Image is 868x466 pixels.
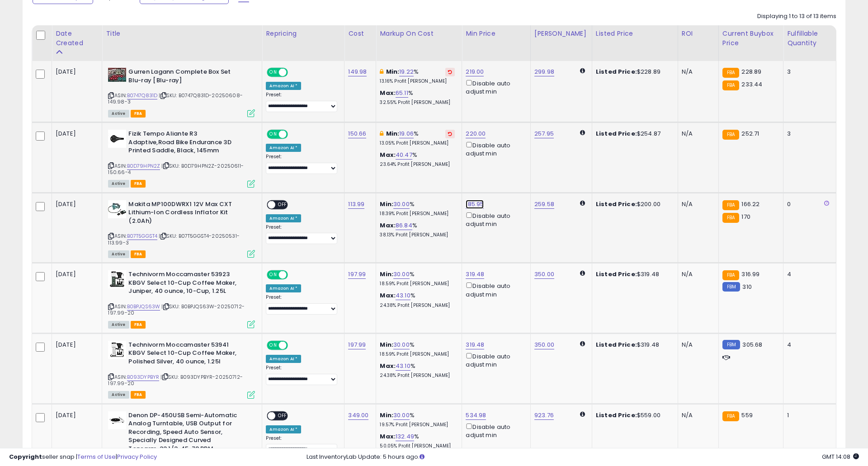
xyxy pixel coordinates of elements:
[722,411,739,421] small: FBA
[396,221,412,230] a: 86.84
[380,221,396,230] b: Max:
[466,78,524,96] div: Disable auto adjust min
[722,200,739,210] small: FBA
[596,340,637,349] b: Listed Price:
[127,232,158,240] a: B07T5GGST4
[268,341,279,349] span: ON
[108,411,126,429] img: 315AIByy63L._SL40_.jpg
[380,211,455,217] p: 18.39% Profit [PERSON_NAME]
[380,68,455,85] div: %
[380,200,393,208] b: Min:
[9,452,42,461] strong: Copyright
[56,411,92,419] div: [DATE]
[56,68,92,76] div: [DATE]
[787,29,832,48] div: Fulfillable Quantity
[396,89,408,98] a: 65.11
[127,92,158,99] a: B0747Q831D
[268,271,279,279] span: ON
[266,294,337,315] div: Preset:
[399,129,414,138] a: 19.06
[266,144,301,152] div: Amazon AI *
[396,362,410,371] a: 43.10
[380,200,455,217] div: %
[266,435,337,456] div: Preset:
[722,80,739,90] small: FBA
[127,162,160,170] a: B0D79HPN2Z
[287,69,301,76] span: OFF
[596,29,674,38] div: Listed Price
[380,411,393,419] b: Min:
[266,82,301,90] div: Amazon AI *
[466,211,524,228] div: Disable auto adjust min
[534,29,588,38] div: [PERSON_NAME]
[108,341,255,398] div: ASIN:
[108,130,255,187] div: ASIN:
[276,412,290,419] span: OFF
[348,129,366,138] a: 150.66
[348,340,366,349] a: 197.99
[393,200,410,209] a: 30.00
[131,180,146,188] span: FBA
[380,131,383,137] i: This overrides the store level min markup for this listing
[380,69,383,75] i: This overrides the store level min markup for this listing
[682,68,712,76] div: N/A
[466,351,524,369] div: Disable auto adjust min
[787,200,829,208] div: 0
[787,68,829,76] div: 3
[9,453,157,461] div: seller snap | |
[108,391,129,399] span: All listings currently available for purchase on Amazon
[596,411,671,419] div: $559.00
[396,151,412,160] a: 40.47
[128,200,238,228] b: Makita MP100DWRX1 12V Max CXT Lithium-Ion Cordless Inflator Kit (2.0Ah)
[348,67,367,76] a: 149.98
[466,129,486,138] a: 220.00
[380,362,396,370] b: Max:
[682,411,712,419] div: N/A
[108,162,244,176] span: | SKU: B0D79HPN2Z-20250611-150.66-4
[108,232,240,246] span: | SKU: B07T5GGST4-20250531-113.99-3
[722,340,740,349] small: FBM
[380,291,396,300] b: Max:
[682,29,715,38] div: ROI
[682,130,712,138] div: N/A
[108,270,255,327] div: ASIN:
[741,80,762,89] span: 233.44
[380,221,455,238] div: %
[466,200,484,209] a: 185.95
[108,200,126,218] img: 4150NbwyBhL._SL40_.jpg
[287,271,301,279] span: OFF
[376,25,462,61] th: The percentage added to the cost of goods (COGS) that forms the calculator for Min & Max prices.
[266,92,337,112] div: Preset:
[287,131,301,138] span: OFF
[741,411,752,419] span: 559
[466,67,484,76] a: 219.00
[534,340,554,349] a: 350.00
[596,67,637,76] b: Listed Price:
[722,213,739,223] small: FBA
[77,452,116,461] a: Terms of Use
[268,131,279,138] span: ON
[722,282,740,292] small: FBM
[399,67,414,76] a: 19.22
[380,78,455,85] p: 13.16% Profit [PERSON_NAME]
[380,341,455,358] div: %
[127,303,160,311] a: B0BPJQS63W
[128,130,238,157] b: Fizik Tempo Aliante R3 Adaptive,Road Bike Endurance 3D Printed Saddle, Black, 145mm
[131,321,146,329] span: FBA
[56,341,92,349] div: [DATE]
[393,411,410,420] a: 30.00
[128,68,238,87] b: Gurren Lagann Complete Box Set Blu-ray [Blu-ray]
[393,340,410,349] a: 30.00
[108,250,129,258] span: All listings currently available for purchase on Amazon
[722,130,739,140] small: FBA
[56,130,92,138] div: [DATE]
[596,68,671,76] div: $228.89
[534,67,554,76] a: 299.98
[380,411,455,428] div: %
[596,270,637,278] b: Listed Price:
[108,303,245,316] span: | SKU: B0BPJQS63W-20250712-197.99-20
[787,130,829,138] div: 3
[380,340,393,349] b: Min:
[380,89,455,106] div: %
[534,129,554,138] a: 257.95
